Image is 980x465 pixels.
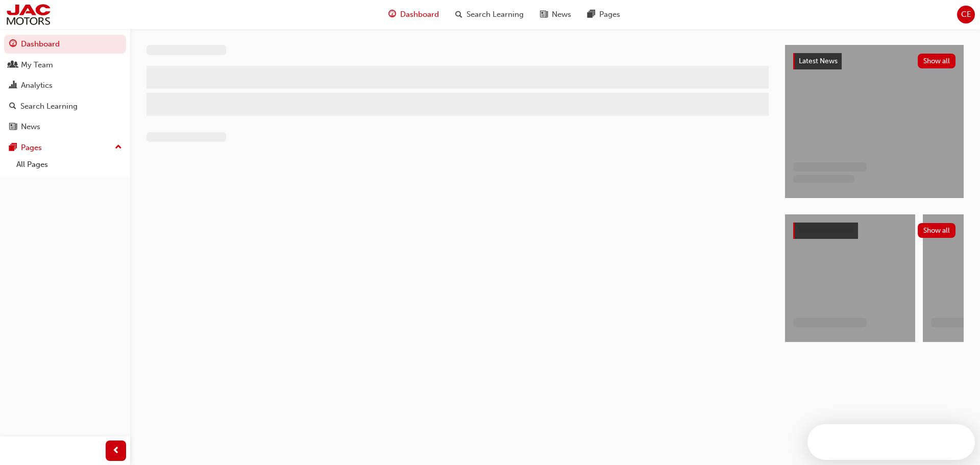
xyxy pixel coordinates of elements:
a: Search Learning [4,97,126,116]
span: news-icon [9,123,17,132]
div: Pages [21,142,42,154]
a: News [4,117,126,136]
span: Pages [599,9,620,20]
a: guage-iconDashboard [380,4,447,25]
span: people-icon [9,61,17,70]
div: My Team [21,59,53,71]
div: News [21,121,40,133]
button: Pages [4,138,126,157]
span: Search Learning [467,9,524,20]
span: up-icon [115,141,122,154]
a: Latest NewsShow all [793,53,955,69]
span: guage-icon [388,8,396,21]
button: CE [957,6,975,23]
a: My Team [4,56,126,75]
div: Analytics [21,80,53,91]
span: prev-icon [112,445,120,457]
span: search-icon [9,102,16,111]
span: search-icon [455,8,462,21]
button: Show all [918,223,956,238]
a: Dashboard [4,35,126,54]
a: Analytics [4,76,126,95]
iframe: Intercom live chat discovery launcher [807,424,975,460]
a: All Pages [12,157,126,173]
div: Search Learning [20,101,78,112]
button: Show all [918,54,956,68]
span: Dashboard [400,9,439,20]
span: guage-icon [9,40,17,49]
span: pages-icon [587,8,595,21]
span: Latest News [799,57,838,65]
a: news-iconNews [532,4,579,25]
span: news-icon [540,8,548,21]
span: CE [961,9,971,20]
span: News [552,9,571,20]
span: pages-icon [9,143,17,153]
button: DashboardMy TeamAnalyticsSearch LearningNews [4,33,126,138]
a: search-iconSearch Learning [447,4,532,25]
span: chart-icon [9,81,17,90]
a: Show all [793,223,955,239]
img: jac-portal [5,3,52,26]
iframe: Intercom live chat [945,430,970,455]
a: pages-iconPages [579,4,628,25]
